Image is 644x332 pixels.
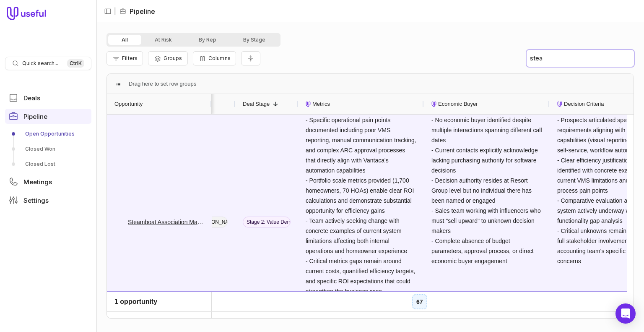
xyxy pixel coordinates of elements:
span: Deal Stage [243,99,270,109]
span: Pipeline [23,113,47,120]
button: Filter Pipeline [106,51,143,65]
span: Opportunity [114,99,143,109]
a: Meetings [5,174,91,189]
button: Columns [193,51,236,65]
a: Deals [5,90,91,105]
span: - No economic buyer identified despite multiple interactions spanning different call dates - Curr... [431,117,543,264]
span: Deals [23,95,40,101]
button: All [108,35,141,45]
span: Economic Buyer [438,99,478,109]
div: Row Groups [129,79,196,89]
span: | [114,6,116,16]
button: By Stage [230,35,279,45]
span: Decision Criteria [564,99,604,109]
span: Columns [208,55,231,61]
span: Stage 2: Value Demonstration [243,217,291,227]
span: Groups [164,55,182,61]
span: Metrics [312,99,330,109]
button: Group Pipeline [148,51,187,65]
span: Filters [122,55,138,61]
div: Pipeline submenu [5,127,91,171]
a: Settings [5,193,91,208]
a: Pipeline [5,109,91,124]
span: - Specific operational pain points documented including poor VMS reporting, manual communication ... [306,117,418,295]
button: Collapse sidebar [101,5,114,18]
span: Settings [23,197,49,204]
div: Economic Buyer [431,94,542,114]
a: Closed Won [5,142,91,156]
button: At Risk [141,35,185,45]
button: By Rep [185,35,230,45]
li: Pipeline [119,6,155,16]
div: Open Intercom Messenger [615,303,636,324]
a: Open Opportunities [5,127,91,141]
span: Quick search... [22,60,58,67]
a: Steamboat Association Management Deal [128,217,204,227]
a: Closed Lost [5,157,91,171]
div: Metrics [306,94,416,114]
span: Meetings [23,179,52,185]
button: Collapse all rows [241,51,260,66]
span: Drag here to set row groups [129,79,196,89]
input: Press "/" to search within cells... [527,50,634,67]
kbd: Ctrl K [67,59,84,68]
